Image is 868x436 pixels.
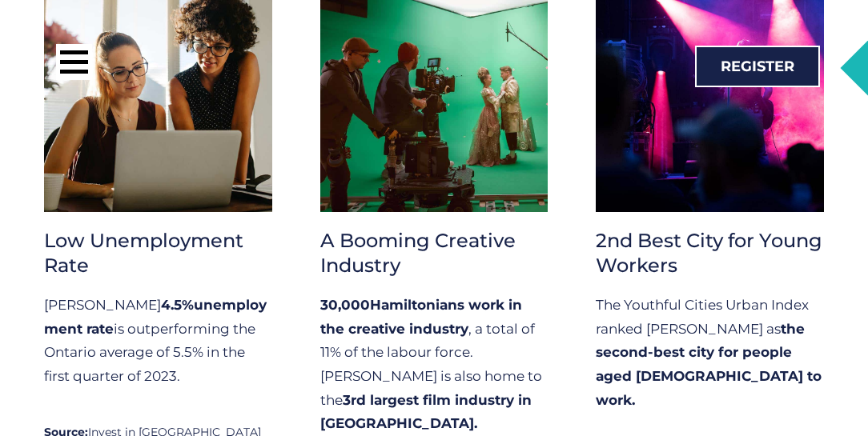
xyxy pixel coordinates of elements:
span: 30,000 [320,297,370,313]
h2: A Booming Creative Industry [320,228,549,278]
strong: 4. unemployment rate [44,297,267,337]
span: 5% [174,297,194,313]
strong: 3rd largest film industry in [GEOGRAPHIC_DATA]. [320,392,532,432]
h2: 2nd Best City for Young Workers [596,228,824,278]
a: Register [695,46,820,87]
strong: the second-best city for people aged [DEMOGRAPHIC_DATA] to work. [596,321,822,408]
h2: Low Unemployment Rate [44,228,272,278]
p: , a total of 11% of the labour force. [PERSON_NAME] is also home to the [320,294,549,436]
strong: Hamiltonians work in the creative industry [320,297,522,337]
span: Register [721,59,794,74]
p: The Youthful Cities Urban Index ranked [PERSON_NAME] as [596,294,824,413]
p: [PERSON_NAME] is outperforming the Ontario average of 5.5% in the first quarter of 2023. [44,294,272,389]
